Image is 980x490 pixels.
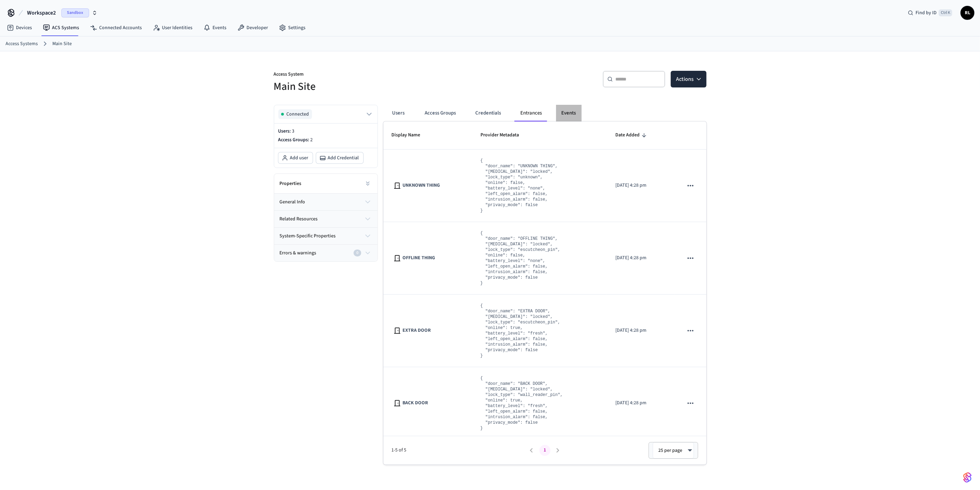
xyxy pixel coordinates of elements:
[147,22,198,34] a: User Identities
[6,40,38,48] a: Access Systems
[386,105,411,121] button: Users
[280,180,302,187] h2: Properties
[37,22,85,34] a: ACS Systems
[403,182,440,189] span: UNKNOWN THING
[280,250,316,257] span: Errors & warnings
[403,327,431,334] span: EXTRA DOOR
[472,121,607,149] th: Provider Metadata
[916,9,937,16] span: Find by ID
[615,254,667,262] p: [DATE] 4:28 pm
[615,399,667,407] p: [DATE] 4:28 pm
[280,198,305,206] span: general info
[274,211,378,227] button: related resources
[280,216,318,223] span: related resources
[902,7,958,19] div: Find by IDCtrl K
[52,40,72,48] a: Main Site
[671,71,706,87] button: Actions
[274,228,378,244] button: system-specific properties
[328,154,359,161] span: Add Credential
[615,182,667,189] p: [DATE] 4:28 pm
[290,154,309,161] span: Add user
[274,22,311,34] a: Settings
[939,9,952,16] span: Ctrl K
[392,447,525,454] span: 1-5 of 5
[198,22,232,34] a: Events
[403,254,435,262] span: OFFLINE THING
[354,250,361,256] div: 0
[963,472,972,483] img: SeamLogoGradient.69752ec5.svg
[515,105,548,121] button: Entrances
[961,7,974,19] span: RL
[480,230,560,286] pre: { "door_name": "OFFLINE THING", "[MEDICAL_DATA]": "locked", "lock_type": "escutcheon_pin", "onlin...
[278,136,373,144] p: Access Groups:
[419,105,462,121] button: Access Groups
[27,9,56,17] span: Workspace2
[480,375,563,431] pre: { "door_name": "BACK DOOR", "[MEDICAL_DATA]": "locked", "lock_type": "wall_reader_pin", "online":...
[274,79,486,94] h5: Main Site
[274,194,378,210] button: general info
[232,22,274,34] a: Developer
[556,105,582,121] button: Events
[278,109,373,119] button: Connected
[470,105,507,121] button: Credentials
[961,6,974,20] button: RL
[280,233,336,240] span: system-specific properties
[525,445,565,456] nav: pagination navigation
[292,128,295,135] span: 3
[85,22,147,34] a: Connected Accounts
[278,128,373,135] p: Users:
[539,445,550,456] button: page 1
[61,8,89,17] span: Sandbox
[615,130,649,141] span: Date Added
[311,136,313,143] span: 2
[278,152,313,163] button: Add user
[615,327,667,334] p: [DATE] 4:28 pm
[653,442,694,459] div: 25 per page
[274,71,486,79] p: Access System
[1,22,37,34] a: Devices
[480,303,560,358] pre: { "door_name": "EXTRA DOOR", "[MEDICAL_DATA]": "locked", "lock_type": "escutcheon_pin", "online":...
[615,130,640,141] span: Date Added
[274,245,378,261] button: Errors & warnings0
[316,152,363,163] button: Add Credential
[403,399,428,407] span: BACK DOOR
[480,158,558,213] pre: { "door_name": "UNKNOWN THING", "[MEDICAL_DATA]": "locked", "lock_type": "unknown", "online": fal...
[392,130,430,141] span: Display Name
[287,111,309,118] span: Connected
